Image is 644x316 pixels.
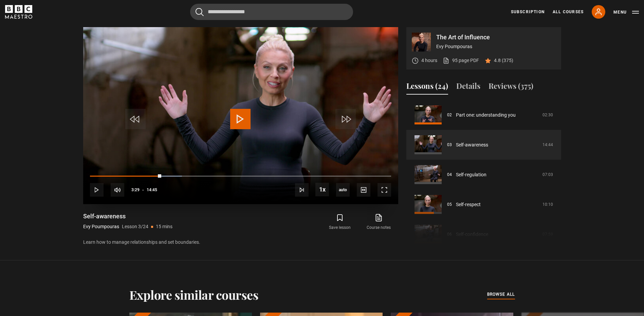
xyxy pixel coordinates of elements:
[511,9,545,15] a: Subscription
[315,183,329,196] button: Playback Rate
[111,183,124,197] button: Mute
[443,57,479,64] a: 95 page PDF
[83,239,398,246] p: Learn how to manage relationships and set boundaries.
[90,176,391,177] div: Progress Bar
[456,201,481,208] a: Self-respect
[456,141,488,149] a: Self-awareness
[553,9,584,15] a: All Courses
[142,187,144,192] span: -
[436,34,556,40] p: The Art of Influence
[613,9,639,16] button: Toggle navigation
[456,171,486,178] a: Self-regulation
[295,183,309,197] button: Next Lesson
[190,4,353,20] input: Search
[456,80,480,95] button: Details
[456,112,516,119] a: Part one: understanding you
[357,183,370,197] button: Captions
[90,183,104,197] button: Play
[436,43,556,50] p: Evy Poumpouras
[336,183,350,197] div: Current quality: 360p
[147,184,157,196] span: 14:45
[131,184,140,196] span: 3:29
[129,288,259,302] h2: Explore similar courses
[487,291,515,298] a: browse all
[336,183,350,197] span: auto
[494,57,513,64] p: 4.8 (375)
[196,8,204,16] button: Submit the search query
[489,80,533,95] button: Reviews (375)
[320,212,359,232] button: Save lesson
[406,80,448,95] button: Lessons (24)
[359,212,398,232] a: Course notes
[378,183,391,197] button: Fullscreen
[83,212,172,220] h1: Self-awareness
[83,223,119,230] p: Evy Poumpouras
[487,291,515,298] span: browse all
[421,57,437,64] p: 4 hours
[83,27,398,204] video-js: Video Player
[122,223,148,230] p: Lesson 3/24
[156,223,172,230] p: 15 mins
[5,5,32,19] svg: BBC Maestro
